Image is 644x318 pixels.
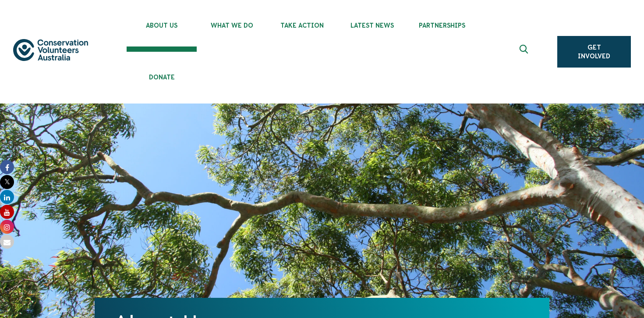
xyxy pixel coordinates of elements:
[407,22,477,29] span: Partnerships
[267,22,337,29] span: Take Action
[13,39,88,61] img: logo.svg
[514,41,535,62] button: Expand search box Close search box
[337,22,407,29] span: Latest News
[520,45,531,59] span: Expand search box
[127,74,197,81] span: Donate
[127,22,197,29] span: About Us
[197,22,267,29] span: What We Do
[557,36,631,68] a: Get Involved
